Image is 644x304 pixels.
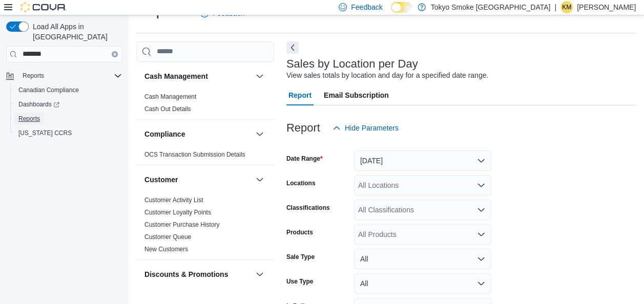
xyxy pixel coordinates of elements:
[144,150,245,159] span: OCS Transaction Submission Details
[18,100,59,108] span: Dashboards
[286,277,313,286] label: Use Type
[391,13,391,13] span: Dark Mode
[144,175,252,185] button: Customer
[286,228,313,236] label: Products
[477,230,485,238] button: Open list of options
[431,1,551,13] p: Tokyo Smoke [GEOGRAPHIC_DATA]
[18,70,48,82] button: Reports
[10,126,126,140] button: [US_STATE] CCRS
[354,249,491,269] button: All
[254,173,266,186] button: Customer
[351,2,382,12] span: Feedback
[345,123,399,133] span: Hide Parameters
[328,118,403,138] button: Hide Parameters
[144,233,191,241] span: Customer Queue
[324,85,389,105] span: Email Subscription
[254,128,266,140] button: Compliance
[144,71,252,81] button: Cash Management
[112,51,118,57] button: Clear input
[144,269,228,279] h3: Discounts & Promotions
[136,91,274,119] div: Cash Management
[286,41,299,54] button: Next
[144,269,252,279] button: Discounts & Promotions
[562,1,571,13] span: KM
[560,1,573,13] div: Krista Maitland
[254,268,266,280] button: Discounts & Promotions
[14,84,83,96] a: Canadian Compliance
[144,196,203,204] span: Customer Activity List
[18,115,40,123] span: Reports
[144,105,191,113] span: Cash Out Details
[6,64,122,167] nav: Complex example
[18,86,79,94] span: Canadian Compliance
[144,71,208,81] h3: Cash Management
[136,194,274,259] div: Customer
[144,208,211,216] span: Customer Loyalty Points
[144,197,203,204] a: Customer Activity List
[14,113,122,125] span: Reports
[286,58,418,70] h3: Sales by Location per Day
[10,97,126,112] a: Dashboards
[354,150,491,171] button: [DATE]
[286,70,488,81] div: View sales totals by location and day for a specified date range.
[144,246,188,253] a: New Customers
[554,1,556,13] p: |
[144,175,178,185] h3: Customer
[477,206,485,214] button: Open list of options
[144,93,196,100] a: Cash Management
[14,113,44,125] a: Reports
[14,84,122,96] span: Canadian Compliance
[29,21,122,42] span: Load All Apps in [GEOGRAPHIC_DATA]
[10,83,126,97] button: Canadian Compliance
[144,129,252,139] button: Compliance
[391,2,412,13] input: Dark Mode
[144,221,220,229] span: Customer Purchase History
[14,98,122,111] span: Dashboards
[144,151,245,158] a: OCS Transaction Submission Details
[144,221,220,228] a: Customer Purchase History
[286,155,323,163] label: Date Range
[286,122,320,134] h3: Report
[477,181,485,189] button: Open list of options
[577,1,636,13] p: [PERSON_NAME]
[144,93,196,101] span: Cash Management
[354,273,491,294] button: All
[23,72,44,80] span: Reports
[14,127,76,139] a: [US_STATE] CCRS
[2,69,126,83] button: Reports
[286,179,316,187] label: Locations
[144,233,191,241] a: Customer Queue
[14,127,122,139] span: Washington CCRS
[18,129,72,137] span: [US_STATE] CCRS
[144,245,188,253] span: New Customers
[10,112,126,126] button: Reports
[286,253,315,261] label: Sale Type
[286,204,330,212] label: Classifications
[136,148,274,165] div: Compliance
[288,85,311,105] span: Report
[18,70,122,82] span: Reports
[254,70,266,82] button: Cash Management
[144,209,211,216] a: Customer Loyalty Points
[14,98,64,111] a: Dashboards
[144,105,191,113] a: Cash Out Details
[20,2,67,12] img: Cova
[144,129,185,139] h3: Compliance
